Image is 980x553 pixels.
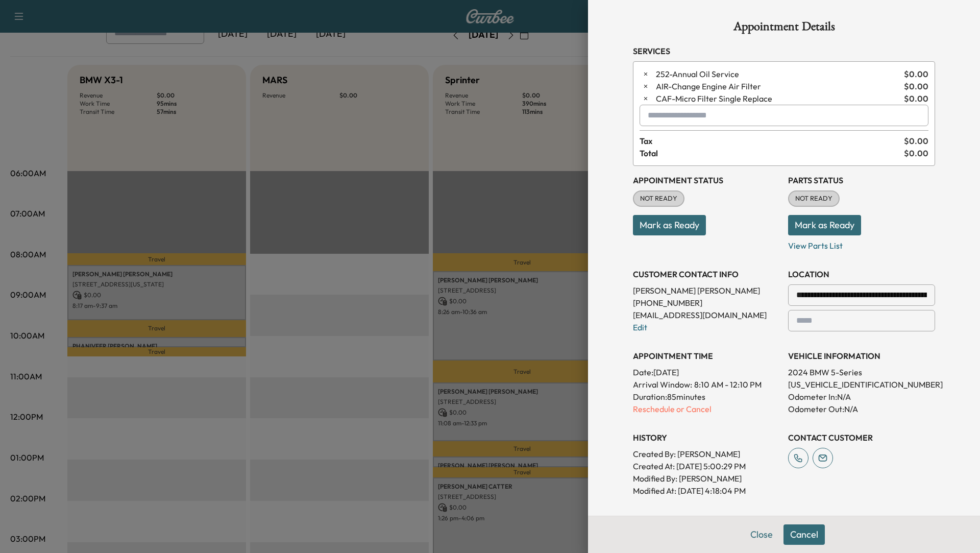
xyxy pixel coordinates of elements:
span: Total [640,147,904,159]
p: Created At : [DATE] 5:00:29 PM [633,460,780,472]
p: [PHONE_NUMBER] [633,297,780,309]
h1: Appointment Details [633,20,935,37]
p: [US_VEHICLE_IDENTIFICATION_NUMBER] [788,378,935,391]
h3: CONTACT CUSTOMER [788,431,935,444]
p: [PERSON_NAME] [PERSON_NAME] [633,284,780,297]
p: [EMAIL_ADDRESS][DOMAIN_NAME] [633,309,780,321]
p: 2024 BMW 5-Series [788,366,935,378]
span: $ 0.00 [904,80,928,92]
span: $ 0.00 [904,135,928,147]
h3: Appointment Status [633,174,780,186]
p: Odometer Out: N/A [788,403,935,415]
p: View Parts List [788,235,935,252]
h3: NOTES [633,513,935,525]
h3: CUSTOMER CONTACT INFO [633,268,780,280]
h3: LOCATION [788,268,935,280]
p: Reschedule or Cancel [633,403,780,415]
span: NOT READY [789,194,839,204]
h3: VEHICLE INFORMATION [788,350,935,362]
p: Date: [DATE] [633,366,780,378]
span: $ 0.00 [904,68,928,80]
h3: History [633,431,780,444]
p: Modified At : [DATE] 4:18:04 PM [633,485,780,497]
span: Micro Filter Single Replace [656,92,900,105]
p: Modified By : [PERSON_NAME] [633,472,780,485]
span: NOT READY [634,194,683,204]
p: Odometer In: N/A [788,391,935,403]
p: Arrival Window: [633,378,780,391]
button: Mark as Ready [788,215,861,235]
h3: Parts Status [788,174,935,186]
a: Edit [633,322,647,332]
button: Close [744,524,779,545]
span: Tax [640,135,904,147]
span: $ 0.00 [904,147,928,159]
span: Change Engine Air Filter [656,80,900,92]
button: Mark as Ready [633,215,706,235]
span: Annual Oil Service [656,68,900,80]
p: Duration: 85 minutes [633,391,780,403]
h3: Services [633,45,935,57]
button: Cancel [783,524,825,545]
p: Created By : [PERSON_NAME] [633,448,780,460]
span: $ 0.00 [904,92,928,105]
h3: APPOINTMENT TIME [633,350,780,362]
span: 8:10 AM - 12:10 PM [694,378,762,391]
